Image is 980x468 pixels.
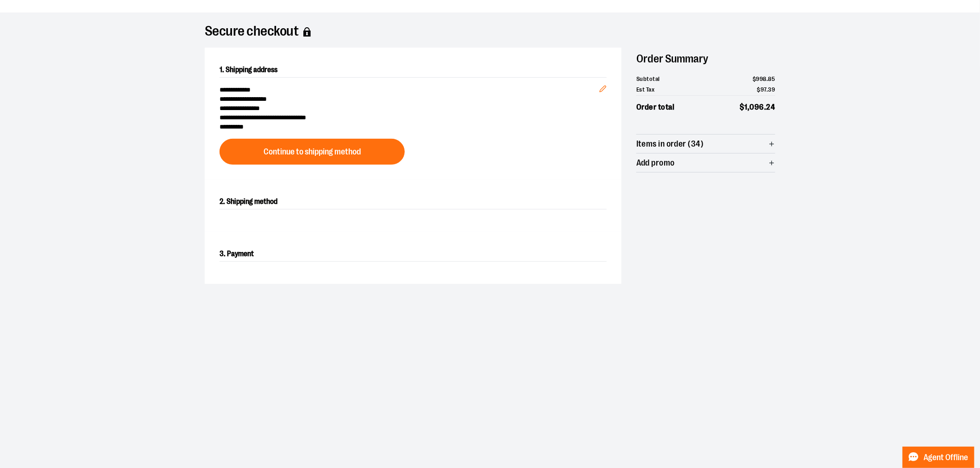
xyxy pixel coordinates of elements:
h2: 3. Payment [220,246,607,262]
span: $ [740,103,745,111]
h1: Secure checkout [205,27,775,37]
span: 096 [750,103,765,111]
span: . [765,103,767,111]
span: Order total [636,101,675,113]
button: Edit [592,70,614,103]
h2: Order Summary [636,48,775,70]
span: 1 [745,103,748,111]
button: Agent Offline [903,447,974,468]
button: Add promo [636,154,775,172]
button: Items in order (34) [636,135,775,153]
span: . [767,75,769,82]
span: Agent Offline [924,453,968,462]
span: Subtotal [636,74,660,84]
h2: 2. Shipping method [220,194,607,209]
span: Est Tax [636,85,655,94]
span: Add promo [636,159,675,167]
button: Continue to shipping method [220,139,405,165]
span: $ [753,75,757,82]
h2: 1. Shipping address [220,62,607,78]
span: 24 [766,103,775,111]
span: Items in order (34) [636,140,704,148]
span: 39 [768,86,775,93]
span: . [767,86,769,93]
span: Continue to shipping method [264,148,361,156]
span: $ [757,86,761,93]
span: , [748,103,750,111]
span: 85 [768,75,775,82]
span: 998 [756,75,767,82]
span: 97 [761,86,767,93]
